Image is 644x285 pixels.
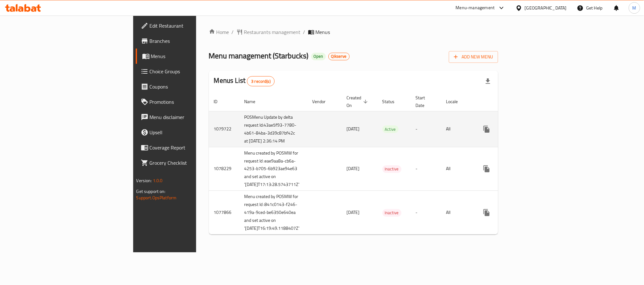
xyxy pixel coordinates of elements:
div: [GEOGRAPHIC_DATA] [525,4,567,11]
h2: Menus List [214,76,275,86]
th: Actions [474,92,545,111]
span: Restaurants management [244,28,301,36]
span: [DATE] [347,125,360,133]
button: more [479,205,494,220]
span: Inactive [382,209,401,216]
div: Menu-management [456,4,495,12]
a: Choice Groups [136,64,241,79]
td: All [441,147,474,191]
span: 3 record(s) [247,78,274,84]
div: Active [382,125,399,133]
a: Restaurants management [236,28,301,36]
span: Coupons [150,83,236,90]
span: Qikserve [329,54,349,59]
span: Inactive [382,165,401,173]
span: Menu disclaimer [150,113,236,121]
span: Menu management ( Starbucks ) [209,49,309,63]
span: Version: [136,176,152,185]
span: Choice Groups [150,68,236,75]
span: Menus [151,52,236,60]
nav: breadcrumb [209,28,498,36]
a: Promotions [136,94,241,109]
div: Total records count [247,76,275,86]
button: Change Status [494,122,510,137]
td: - [411,191,441,235]
td: - [411,147,441,191]
button: Add New Menu [449,51,498,63]
span: Vendor [312,98,334,105]
a: Support.OpsPlatform [136,194,177,202]
a: Menus [136,49,241,64]
span: Start Date [416,94,434,109]
span: Edit Restaurant [150,22,236,30]
span: 1.0.0 [153,176,163,185]
div: Open [311,53,326,60]
span: [DATE] [347,208,360,216]
span: Open [311,54,326,59]
button: Change Status [494,161,510,176]
div: Inactive [382,209,401,217]
button: Change Status [494,205,510,220]
td: All [441,191,474,235]
table: enhanced table [209,92,545,235]
span: Menus [316,28,330,36]
a: Coverage Report [136,140,241,155]
span: Grocery Checklist [150,159,236,167]
td: All [441,111,474,147]
span: Add New Menu [454,53,493,61]
td: Menu created by POSMW for request Id :841c0143-f246-419a-9ced-be6350e640ea and set active on '[DA... [239,191,307,235]
a: Upsell [136,125,241,140]
div: Export file [480,74,496,89]
span: Locale [446,98,466,105]
li: / [303,28,305,36]
span: Status [382,98,403,105]
a: Grocery Checklist [136,155,241,170]
span: Get support on: [136,187,166,196]
button: more [479,161,494,176]
span: Upsell [150,129,236,136]
td: POSMenu Update by delta request Id:43ae5f93-7780-4b61-84ba-3d39c87bf42c at [DATE] 2:36:14 PM [239,111,307,147]
span: Promotions [150,98,236,106]
td: Menu created by POSMW for request Id :eae9aa8a-cb6a-4253-b705-6b923ae94e63 and set active on '[DA... [239,147,307,191]
span: Created On [347,94,370,109]
td: - [411,111,441,147]
span: Active [382,126,399,133]
a: Edit Restaurant [136,18,241,33]
span: [DATE] [347,164,360,173]
span: ID [214,98,226,105]
button: more [479,122,494,137]
a: Menu disclaimer [136,109,241,125]
span: Coverage Report [150,144,236,151]
a: Coupons [136,79,241,94]
span: M [633,4,636,11]
span: Branches [150,37,236,45]
span: Name [244,98,264,105]
a: Branches [136,33,241,49]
